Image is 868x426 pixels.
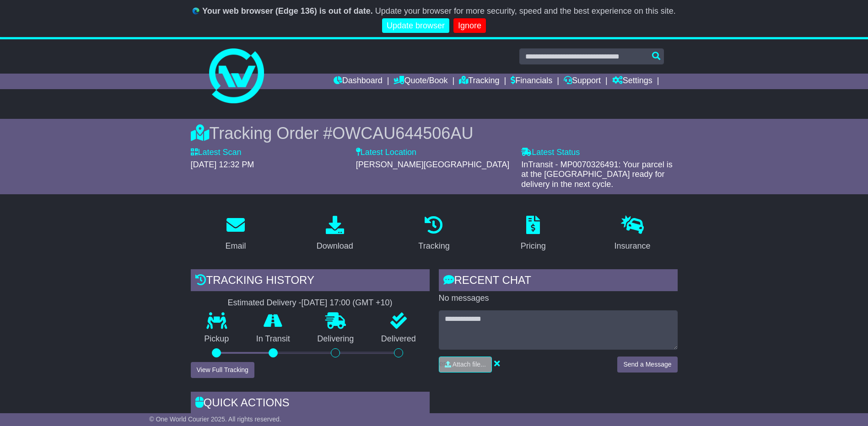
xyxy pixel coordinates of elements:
p: In Transit [243,334,304,344]
div: RECENT CHAT [439,269,678,294]
a: Tracking [412,213,455,256]
span: © One World Courier 2025. All rights reserved. [149,415,281,423]
div: Estimated Delivery - [191,298,430,308]
a: Quote/Book [394,74,447,89]
span: [DATE] 12:32 PM [191,160,254,169]
a: Dashboard [334,74,383,89]
span: InTransit - MP0070326491: Your parcel is at the [GEOGRAPHIC_DATA] ready for delivery in the next ... [521,160,673,189]
div: Quick Actions [191,392,430,416]
a: Financials [511,74,552,89]
div: Download [317,240,353,252]
a: Update browser [382,18,449,33]
label: Latest Scan [191,148,242,158]
span: Update your browser for more security, speed and the best experience on this site. [375,6,676,16]
div: Insurance [615,240,651,252]
p: Pickup [191,334,243,344]
label: Latest Status [521,148,580,158]
label: Latest Location [356,148,416,158]
p: Delivering [304,334,368,344]
p: Delivered [367,334,430,344]
a: Tracking [459,74,499,89]
span: [PERSON_NAME][GEOGRAPHIC_DATA] [356,160,509,169]
a: Settings [612,74,652,89]
a: Email [219,213,252,256]
a: Pricing [515,213,552,256]
div: Tracking history [191,269,430,294]
div: Tracking Order # [191,123,678,143]
a: Ignore [453,18,486,33]
p: No messages [439,293,678,304]
span: OWCAU644506AU [332,124,473,143]
a: Download [311,213,359,256]
a: Insurance [609,213,657,256]
a: Support [564,74,601,89]
b: Your web browser (Edge 136) is out of date. [202,6,373,16]
button: Send a Message [617,357,677,373]
div: [DATE] 17:00 (GMT +10) [302,298,393,308]
div: Email [225,240,246,252]
button: View Full Tracking [191,362,254,378]
div: Tracking [418,240,449,252]
div: Pricing [521,240,546,252]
